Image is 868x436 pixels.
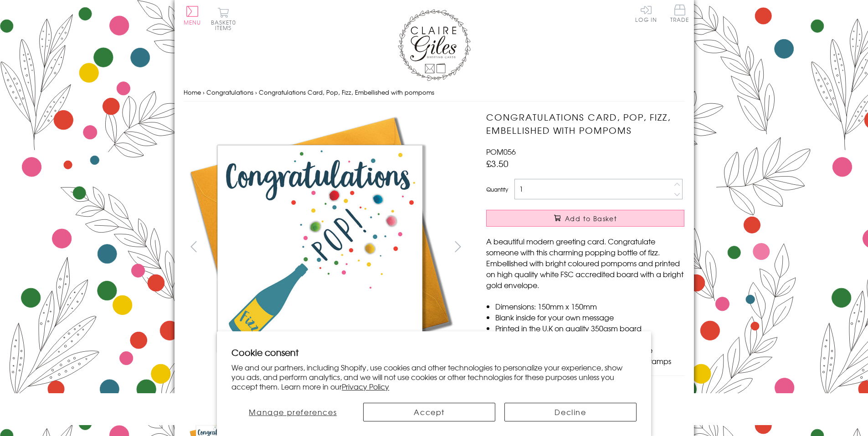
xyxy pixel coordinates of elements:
button: Decline [504,403,637,421]
h2: Cookie consent [231,346,637,359]
a: Home [184,88,201,96]
span: › [255,88,257,96]
a: Log In [635,5,657,22]
p: We and our partners, including Shopify, use cookies and other technologies to personalize your ex... [231,363,637,391]
span: › [203,88,205,96]
a: Privacy Policy [342,381,389,392]
span: Trade [670,5,689,22]
span: POM056 [486,146,516,157]
span: 0 items [215,18,236,32]
button: Menu [184,6,201,25]
button: Basket0 items [211,7,236,30]
p: A beautiful modern greeting card. Congratulate someone with this charming popping bottle of fizz.... [486,236,684,290]
span: £3.50 [486,157,508,170]
button: Add to Basket [486,210,684,227]
nav: breadcrumbs [184,83,685,102]
img: Congratulations Card, Pop, Fizz, Embellished with pompoms [183,111,457,384]
button: prev [184,236,204,257]
a: Trade [670,5,689,24]
li: Printed in the U.K on quality 350gsm board [495,323,684,334]
span: Manage preferences [249,406,337,417]
img: Congratulations Card, Pop, Fizz, Embellished with pompoms [468,111,741,379]
li: Blank inside for your own message [495,312,684,323]
label: Quantity [486,185,508,193]
button: next [447,236,468,257]
li: Dimensions: 150mm x 150mm [495,301,684,312]
a: Congratulations [206,88,253,96]
button: Accept [363,403,495,421]
span: Add to Basket [565,214,617,223]
span: Congratulations Card, Pop, Fizz, Embellished with pompoms [259,88,434,96]
button: Manage preferences [231,403,354,421]
img: Claire Giles Greetings Cards [398,9,471,81]
h1: Congratulations Card, Pop, Fizz, Embellished with pompoms [486,111,684,137]
span: Menu [184,18,201,26]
